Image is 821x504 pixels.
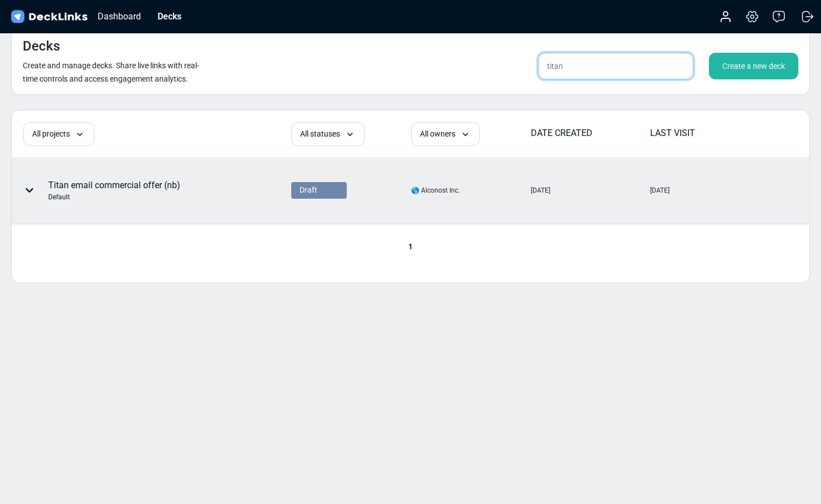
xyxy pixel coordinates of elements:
div: Titan email commercial offer (nb) [48,179,180,202]
div: All statuses [291,122,364,146]
span: 1 [403,242,418,251]
div: All owners [411,122,480,146]
div: Decks [152,9,187,23]
h4: Decks [23,38,60,54]
div: [DATE] [531,185,550,195]
small: Create and manage decks. Share live links with real-time controls and access engagement analytics. [23,61,199,83]
img: DeckLinks [9,9,89,25]
div: 🌎 Alconost Inc. [411,185,460,195]
input: Search [538,53,693,79]
span: Draft [300,184,317,196]
div: [DATE] [650,185,670,195]
div: DATE CREATED [531,127,650,140]
div: All projects [23,122,94,146]
div: LAST VISIT [650,127,769,140]
div: Create a new deck [709,53,798,79]
div: Dashboard [92,9,146,23]
div: Default [48,192,180,202]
